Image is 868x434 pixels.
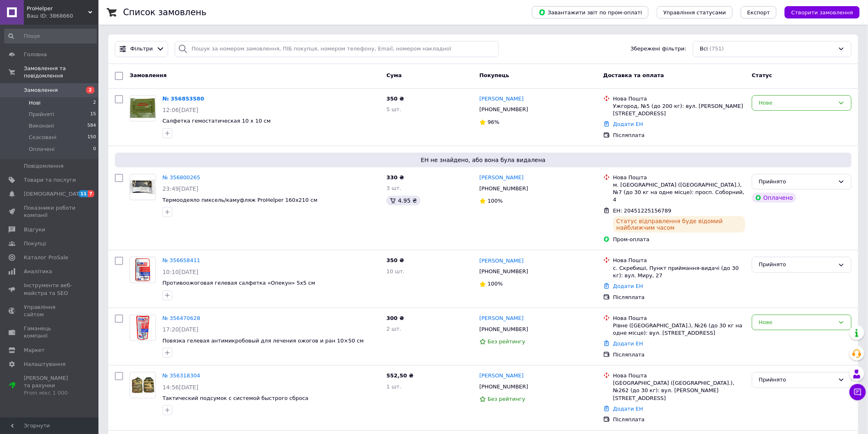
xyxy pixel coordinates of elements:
div: с. Скребиші, Пункт приймання-видачі (до 30 кг): вул. Миру, 27 [613,265,745,279]
span: 14:56[DATE] [162,384,199,391]
a: № 356853580 [162,96,204,102]
span: [DEMOGRAPHIC_DATA] [24,190,85,198]
span: 2 [93,99,96,107]
div: Ужгород, №5 (до 200 кг): вул. [PERSON_NAME][STREET_ADDRESS] [613,103,745,117]
span: 17:20[DATE] [162,326,199,333]
span: 330 ₴ [386,174,404,180]
a: № 356470628 [162,315,200,321]
span: Оплачені [29,146,55,153]
div: Рівне ([GEOGRAPHIC_DATA].), №26 (до 30 кг на одне місце): вул. [STREET_ADDRESS] [613,322,745,337]
span: 150 [87,134,96,141]
a: Додати ЕН [613,283,643,289]
div: Оплачено [752,193,796,203]
div: Післяплата [613,416,745,423]
span: 15 [90,111,96,118]
div: [PHONE_NUMBER] [478,324,530,335]
span: Управління статусами [663,9,726,16]
span: Повідомлення [24,162,64,170]
span: 350 ₴ [386,96,404,102]
div: Післяплата [613,132,745,139]
a: Тактический подсумок с системой быстрого сброса [162,395,308,401]
a: № 356318304 [162,372,200,379]
span: 11 [78,190,88,197]
span: Збережені фільтри: [630,45,686,53]
a: [PERSON_NAME] [480,372,524,380]
a: [PERSON_NAME] [480,95,524,103]
a: Створити замовлення [777,9,860,15]
a: Фото товару [130,315,156,341]
span: Каталог ProSale [24,254,68,261]
span: Замовлення [24,87,58,94]
div: Нова Пошта [613,174,745,181]
span: Аналітика [24,268,52,275]
div: Післяплата [613,351,745,359]
a: [PERSON_NAME] [480,174,524,182]
span: 100% [488,198,503,204]
span: ProHelper [27,5,88,12]
div: [PHONE_NUMBER] [478,266,530,277]
span: Завантажити звіт по пром-оплаті [539,9,642,16]
div: Прийнято [759,260,835,269]
span: Без рейтингу [488,396,525,402]
a: Додати ЕН [613,121,643,127]
span: 552,50 ₴ [386,372,413,379]
div: Ваш ID: 3868660 [27,12,98,20]
div: Нова Пошта [613,95,745,103]
button: Чат з покупцем [850,384,866,400]
a: Противоожоговая гелевая салфетка «Опекун» 5х5 см [162,280,315,286]
span: Cума [386,72,402,78]
span: 96% [488,119,500,125]
h1: Список замовлень [123,7,206,17]
span: 100% [488,281,503,287]
div: Нова Пошта [613,372,745,379]
input: Пошук за номером замовлення, ПІБ покупця, номером телефону, Email, номером накладної [175,41,498,57]
span: Фільтри [130,45,153,53]
input: Пошук [4,29,97,43]
a: Салфетка гемостатическая 10 х 10 см [162,118,271,124]
span: 12:06[DATE] [162,107,199,113]
span: Головна [24,51,47,58]
button: Експорт [741,6,777,18]
span: Нові [29,99,41,107]
span: ЕН не знайдено, або вона була видалена [118,156,848,164]
span: 1 шт. [386,384,401,390]
div: Статус відправлення буде відомий найближчим часом [613,216,745,233]
span: Відгуки [24,226,45,233]
span: 2 [86,87,94,94]
span: Доставка та оплата [603,72,664,78]
span: Виконані [29,122,54,130]
a: № 356800265 [162,174,200,180]
span: Скасовані [29,134,57,141]
img: Фото товару [131,372,155,398]
span: 5 шт. [386,106,401,112]
span: Покупці [24,240,46,247]
span: 23:49[DATE] [162,185,199,192]
div: Прийнято [759,178,835,186]
a: [PERSON_NAME] [480,315,524,322]
span: 10 шт. [386,268,404,274]
span: (751) [710,46,724,52]
div: Прийнято [759,376,835,384]
span: Замовлення [130,72,167,78]
button: Створити замовлення [785,6,860,18]
div: Нове [759,99,835,107]
span: Інструменти веб-майстра та SEO [24,282,76,297]
div: Післяплата [613,294,745,301]
span: 2 шт. [386,326,401,332]
a: Повязка гелевая антимикробовый для лечения ожогов и ран 10×50 см [162,338,364,344]
div: м. [GEOGRAPHIC_DATA] ([GEOGRAPHIC_DATA].), №7 (до 30 кг на одне місце): просп. Соборний, 4 [613,181,745,204]
div: Пром-оплата [613,236,745,243]
div: [PHONE_NUMBER] [478,381,530,392]
a: Фото товару [130,372,156,398]
a: № 356658411 [162,257,200,263]
a: [PERSON_NAME] [480,257,524,265]
span: Товари та послуги [24,176,76,184]
div: Нова Пошта [613,257,745,264]
span: Налаштування [24,361,66,368]
span: Без рейтингу [488,338,525,345]
div: [PHONE_NUMBER] [478,183,530,194]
